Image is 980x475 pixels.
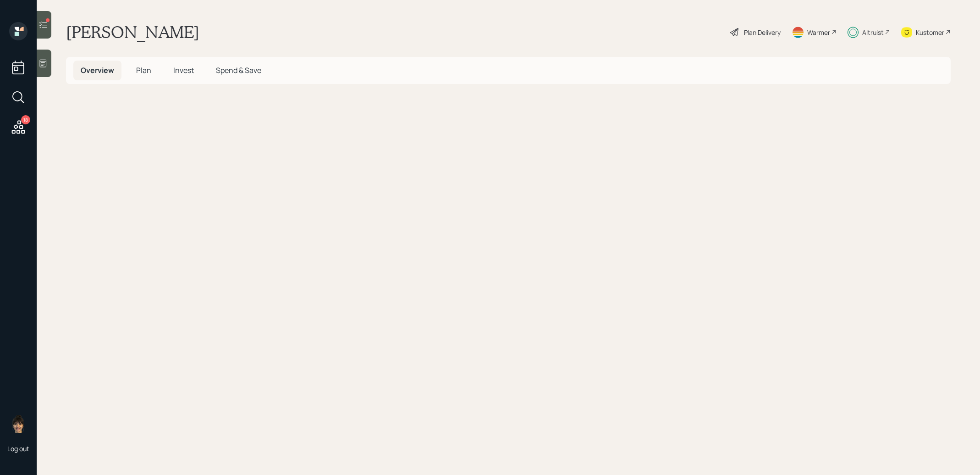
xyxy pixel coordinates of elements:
h1: [PERSON_NAME] [66,22,199,42]
span: Overview [81,65,114,75]
div: Plan Delivery [744,28,781,37]
div: Kustomer [916,28,944,37]
span: Spend & Save [216,65,261,75]
div: Warmer [807,28,830,37]
span: Invest [173,65,194,75]
div: Altruist [862,28,884,37]
div: Log out [7,444,29,453]
img: treva-nostdahl-headshot.png [9,415,28,433]
div: 18 [21,115,30,124]
span: Plan [136,65,151,75]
